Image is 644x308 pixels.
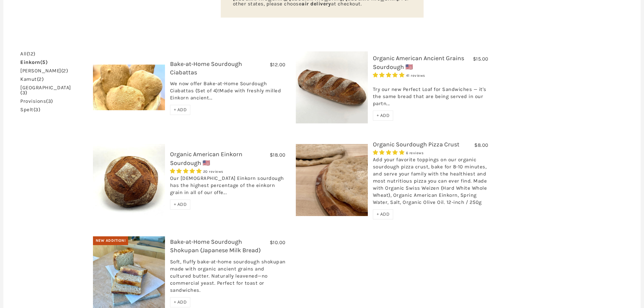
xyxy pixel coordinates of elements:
div: Our [DEMOGRAPHIC_DATA] Einkorn sourdough has the highest percentage of the einkorn grain in all o... [170,175,286,199]
a: spelt(3) [20,107,40,112]
span: 4.83 stars [373,149,406,156]
span: 20 reviews [203,169,223,174]
span: $15.00 [473,56,488,62]
span: (2) [61,68,68,74]
span: $18.00 [270,152,286,158]
span: (5) [40,59,48,65]
img: Organic American Einkorn Sourdough 🇺🇸 [93,144,165,216]
img: Organic Sourdough Pizza Crust [296,144,368,216]
span: + ADD [377,211,390,217]
div: New Addition! [93,236,128,245]
span: + ADD [174,202,187,207]
div: Try our new Perfect Loaf for Sandwiches — it's the same bread that are being served in our partn... [373,79,488,111]
span: (2) [37,76,44,82]
span: 4.95 stars [170,168,203,174]
span: (3) [33,106,41,113]
span: + ADD [377,113,390,118]
a: [GEOGRAPHIC_DATA](3) [20,85,71,95]
img: Organic American Ancient Grains Sourdough 🇺🇸 [296,51,368,123]
a: provisions(3) [20,99,53,104]
a: [PERSON_NAME](2) [20,68,68,73]
a: Organic American Ancient Grains Sourdough 🇺🇸 [373,54,464,70]
span: (3) [20,90,27,96]
div: + ADD [170,297,191,307]
div: Add your favorite toppings on our organic sourdough pizza crust, bake for 8-10 minutes, and serve... [373,156,488,209]
span: (12) [27,51,35,57]
span: + ADD [174,107,187,113]
a: einkorn(5) [20,60,48,65]
span: + ADD [174,299,187,305]
a: Bake-at-Home Sourdough Shokupan (Japanese Milk Bread) [170,238,261,254]
div: + ADD [170,199,191,210]
div: Soft, fluffy bake-at-home sourdough shokupan made with organic ancient grains and cultured butter... [170,258,286,297]
a: All(12) [20,51,35,56]
img: Bake-at-Home Sourdough Ciabattas [93,65,165,111]
a: kamut(2) [20,77,44,82]
a: Organic Sourdough Pizza Crust [373,141,459,148]
span: 6 reviews [406,151,424,155]
span: $8.00 [474,142,488,148]
div: + ADD [373,111,393,121]
span: (3) [46,98,53,104]
span: 41 reviews [406,73,425,78]
a: Organic American Einkorn Sourdough 🇺🇸 [170,150,242,166]
span: 4.93 stars [373,72,406,78]
div: + ADD [373,209,393,219]
a: Bake-at-Home Sourdough Ciabattas [170,60,242,76]
div: We now offer Bake-at-Home Sourdough Ciabattas (Set of 4)!Made with freshly milled Einkorn ancient... [170,80,286,105]
div: + ADD [170,105,191,115]
strong: air delivery [302,1,331,7]
span: $10.00 [270,239,286,245]
span: $12.00 [270,62,286,68]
